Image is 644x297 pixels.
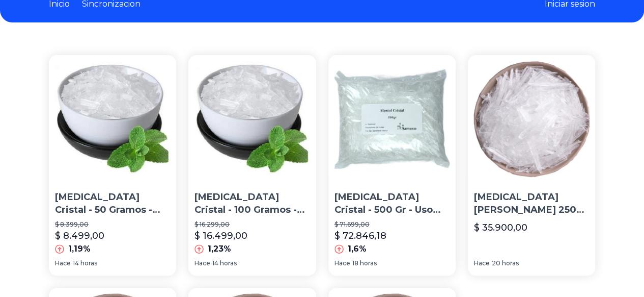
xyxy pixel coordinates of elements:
span: Hace [194,259,210,267]
img: Mentol Cristal - 50 Gramos - Uso Cosmético [49,55,176,183]
p: $ 35.900,00 [474,220,527,235]
span: Hace [55,259,71,267]
span: Hace [334,259,350,267]
a: Mentol Cristal Puro 250 Gr Materia Prima[MEDICAL_DATA] [PERSON_NAME] 250 Gr Materia Prima$ 35.900... [468,55,595,276]
p: 1,6% [348,243,367,255]
p: 1,19% [68,243,91,255]
img: Mentol Cristal Puro 250 Gr Materia Prima [468,55,595,183]
span: 14 horas [73,259,97,267]
p: $ 71.699,00 [334,220,450,229]
span: 18 horas [352,259,377,267]
p: $ 8.399,00 [55,220,170,229]
a: Mentol Cristal - 100 Gramos - Uso Cosmético[MEDICAL_DATA] Cristal - 100 Gramos - Uso Cosmético$ 1... [188,55,316,276]
span: Hace [474,259,490,267]
p: [MEDICAL_DATA] [PERSON_NAME] 250 Gr Materia Prima [474,191,589,216]
a: Mentol Cristal - 500 Gr - Uso Cosmetico[MEDICAL_DATA] Cristal - 500 Gr - Uso Cosmetico$ 71.699,00... [328,55,456,276]
img: Mentol Cristal - 100 Gramos - Uso Cosmético [188,55,316,183]
p: $ 16.499,00 [194,229,247,243]
p: [MEDICAL_DATA] Cristal - 100 Gramos - Uso Cosmético [194,191,310,216]
p: $ 8.499,00 [55,229,104,243]
a: Mentol Cristal - 50 Gramos - Uso Cosmético[MEDICAL_DATA] Cristal - 50 Gramos - Uso Cosmético$ 8.3... [49,55,176,276]
p: [MEDICAL_DATA] Cristal - 500 Gr - Uso Cosmetico [334,191,450,216]
p: 1,23% [208,243,231,255]
p: $ 16.299,00 [194,220,310,229]
p: $ 72.846,18 [334,229,386,243]
img: Mentol Cristal - 500 Gr - Uso Cosmetico [328,55,456,183]
span: 14 horas [212,259,237,267]
span: 20 horas [492,259,519,267]
p: [MEDICAL_DATA] Cristal - 50 Gramos - Uso Cosmético [55,191,170,216]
